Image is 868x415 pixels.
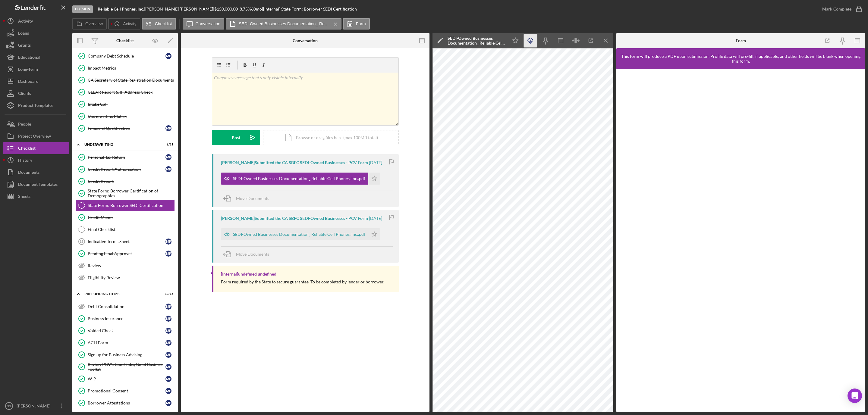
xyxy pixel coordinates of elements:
div: Borrower Attestations [88,401,165,405]
div: M P [165,316,171,322]
div: Conversation [293,38,318,43]
a: Debt ConsolidationMP [75,301,175,313]
div: M P [165,388,171,394]
label: Checklist [155,21,172,26]
div: Company Debt Schedule [88,54,165,58]
a: Credit Memo [75,211,175,223]
div: Business Insurance [88,316,165,321]
button: Checklist [142,18,176,30]
div: State Form: Borrower SEDI Certification [88,203,175,208]
button: Post [212,130,260,145]
div: M P [165,166,171,172]
label: Conversation [196,21,221,26]
div: Promotional Consent [88,388,165,393]
label: Form [356,21,366,26]
a: State Form: Borrower Certification of Demographics [75,187,175,199]
div: M P [165,304,171,310]
button: Mark Complete [816,3,865,15]
button: Move Documents [221,191,275,206]
button: SS[PERSON_NAME] [3,400,69,412]
div: Mark Complete [822,3,851,15]
div: $150,000.00 [214,7,240,11]
div: Final Checklist [88,227,175,232]
div: Financial Qualification [88,126,165,131]
div: M P [165,154,171,160]
label: Activity [123,21,136,26]
div: M P [165,364,171,370]
button: Conversation [183,18,225,30]
div: Pending Final Approval [88,251,165,256]
div: [PERSON_NAME] [PERSON_NAME] | [145,7,214,11]
a: Personal Tax ReturnMP [75,151,175,163]
a: CA Secretary of State Registration Documents [75,74,175,86]
div: [Internal] undefined undefined [221,272,276,276]
label: SEDI-Owned Businesses Documentation_ Reliable Cell Phones, Inc..pdf [239,21,329,26]
button: Move Documents [221,247,275,262]
div: Intake Call [88,102,175,107]
a: Review PCV's Good Jobs, Good Business ToolkitMP [75,361,175,373]
button: Activity [108,18,140,30]
a: 16Indicative Terms SheetMP [75,236,175,248]
div: ACH Form [88,340,165,345]
a: Eligibility Review [75,272,175,284]
div: Post [232,130,240,145]
div: [PERSON_NAME] [15,400,54,413]
a: Financial QualificationMP [75,122,175,134]
div: Review [88,263,175,268]
div: | [98,7,145,11]
div: 13 / 15 [162,292,173,296]
a: ACH FormMP [75,337,175,349]
a: Underwriting Matrix [75,110,175,122]
div: Impact Metrics [88,66,175,70]
div: Prefunding Items [84,292,158,296]
button: Overview [72,18,107,30]
div: | [Internal] State Form: Borrower SEDI Certification [262,7,357,11]
tspan: 16 [80,240,83,243]
div: Decision [72,5,93,13]
a: CLEAR Report & IP Address Check [75,86,175,98]
a: Credit Report AuthorizationMP [75,163,175,175]
div: Credit Report Authorization [88,167,165,172]
div: Debt Consolidation [88,304,165,309]
div: Sign up for Business Advising [88,352,165,357]
div: M P [165,251,171,257]
div: SEDI-Owned Businesses Documentation_ Reliable Cell Phones, Inc..pdf [233,176,365,181]
a: Final Checklist [75,223,175,236]
button: SEDI-Owned Businesses Documentation_ Reliable Cell Phones, Inc..pdf [226,18,341,30]
div: Checklist [116,38,134,43]
div: Credit Report [88,179,175,184]
div: [PERSON_NAME] Submitted the CA SBFC SEDI-Owned Businesses - PCV Form [221,216,368,221]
